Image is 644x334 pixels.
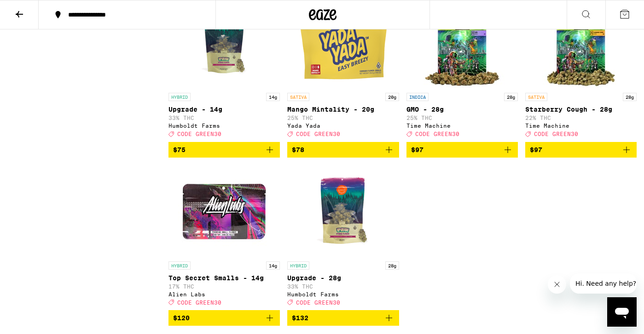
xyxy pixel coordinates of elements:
[525,93,547,101] p: SATIVA
[292,146,304,153] span: $78
[287,165,399,310] a: Open page for Upgrade - 28g from Humboldt Farms
[406,142,518,158] button: Add to bag
[296,131,340,137] span: CODE GREEN30
[607,297,637,327] iframe: Button to launch messaging window
[525,106,637,113] p: Starberry Cough - 28g
[168,93,191,101] p: HYBRID
[406,93,429,101] p: INDICA
[415,131,459,137] span: CODE GREEN30
[287,261,309,270] p: HYBRID
[296,300,340,306] span: CODE GREEN30
[177,300,221,306] span: CODE GREEN30
[406,106,518,113] p: GMO - 28g
[504,93,518,101] p: 28g
[173,146,186,153] span: $75
[287,123,399,129] div: Yada Yada
[168,123,280,129] div: Humboldt Farms
[530,146,542,153] span: $97
[406,115,518,121] p: 25% THC
[168,115,280,121] p: 33% THC
[177,131,221,137] span: CODE GREEN30
[548,275,566,294] iframe: Close message
[534,131,578,137] span: CODE GREEN30
[287,142,399,158] button: Add to bag
[411,146,424,153] span: $97
[385,93,399,101] p: 20g
[266,93,280,101] p: 14g
[266,261,280,270] p: 14g
[406,123,518,129] div: Time Machine
[287,283,399,289] p: 33% THC
[570,273,637,294] iframe: Message from company
[173,314,190,322] span: $120
[168,106,280,113] p: Upgrade - 14g
[168,261,191,270] p: HYBRID
[168,274,280,282] p: Top Secret Smalls - 14g
[385,261,399,270] p: 28g
[178,165,270,257] img: Alien Labs - Top Secret Smalls - 14g
[525,142,637,158] button: Add to bag
[168,310,280,326] button: Add to bag
[287,310,399,326] button: Add to bag
[168,291,280,297] div: Alien Labs
[292,314,308,322] span: $132
[287,274,399,282] p: Upgrade - 28g
[287,291,399,297] div: Humboldt Farms
[525,115,637,121] p: 22% THC
[525,123,637,129] div: Time Machine
[168,283,280,289] p: 17% THC
[287,115,399,121] p: 25% THC
[297,165,389,257] img: Humboldt Farms - Upgrade - 28g
[287,93,309,101] p: SATIVA
[168,165,280,310] a: Open page for Top Secret Smalls - 14g from Alien Labs
[168,142,280,158] button: Add to bag
[287,106,399,113] p: Mango Mintality - 20g
[623,93,637,101] p: 28g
